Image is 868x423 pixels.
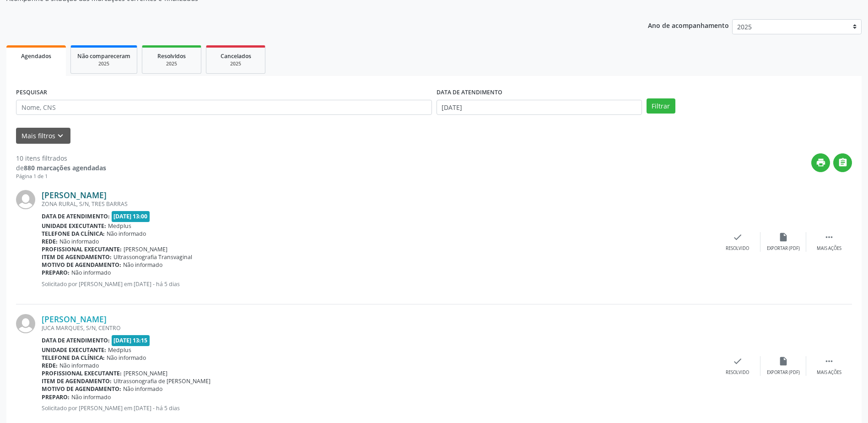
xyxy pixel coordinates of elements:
[16,163,106,173] div: de
[42,336,110,344] b: Data de atendimento:
[437,100,642,115] input: Selecione um intervalo
[16,173,106,180] div: Página 1 de 1
[71,393,111,401] span: Não informado
[113,253,192,261] span: Ultrassonografia Transvaginal
[817,245,841,252] div: Mais ações
[42,230,105,238] b: Telefone da clínica:
[16,314,35,333] img: img
[16,100,432,115] input: Nome, CNS
[112,211,150,222] span: [DATE] 13:00
[55,131,65,141] i: keyboard_arrow_down
[42,393,70,401] b: Preparo:
[16,128,70,144] button: Mais filtroskeyboard_arrow_down
[42,377,112,385] b: Item de agendamento:
[838,157,848,168] i: 
[42,245,122,253] b: Profissional executante:
[42,222,106,230] b: Unidade executante:
[71,269,111,277] span: Não informado
[42,404,715,412] p: Solicitado por [PERSON_NAME] em [DATE] - há 5 dias
[77,60,130,67] div: 2025
[42,200,715,208] div: ZONA RURAL, S/N, TRES BARRAS
[437,86,502,100] label: DATA DE ATENDIMENTO
[157,52,186,60] span: Resolvidos
[42,324,715,332] div: JUCA MARQUES, S/N, CENTRO
[16,86,47,100] label: PESQUISAR
[16,153,106,163] div: 10 itens filtrados
[811,153,830,172] button: print
[149,60,194,67] div: 2025
[16,190,35,209] img: img
[124,369,167,377] span: [PERSON_NAME]
[42,280,715,288] p: Solicitado por [PERSON_NAME] em [DATE] - há 5 dias
[816,157,826,168] i: print
[824,232,834,242] i: 
[112,335,150,346] span: [DATE] 13:15
[733,356,743,366] i: check
[113,377,210,385] span: Ultrassonografia de [PERSON_NAME]
[42,362,58,369] b: Rede:
[726,369,749,376] div: Resolvido
[123,261,162,269] span: Não informado
[42,314,107,324] a: [PERSON_NAME]
[107,354,146,362] span: Não informado
[778,356,788,366] i: insert_drive_file
[42,253,112,261] b: Item de agendamento:
[824,356,834,366] i: 
[108,222,131,230] span: Medplus
[648,19,729,31] p: Ano de acompanhamento
[107,230,146,238] span: Não informado
[24,163,106,172] strong: 880 marcações agendadas
[42,354,105,362] b: Telefone da clínica:
[124,245,167,253] span: [PERSON_NAME]
[42,212,110,220] b: Data de atendimento:
[42,238,58,245] b: Rede:
[733,232,743,242] i: check
[726,245,749,252] div: Resolvido
[108,346,131,354] span: Medplus
[42,190,107,200] a: [PERSON_NAME]
[77,52,130,60] span: Não compareceram
[42,346,106,354] b: Unidade executante:
[767,369,800,376] div: Exportar (PDF)
[42,261,121,269] b: Motivo de agendamento:
[833,153,852,172] button: 
[767,245,800,252] div: Exportar (PDF)
[59,238,99,245] span: Não informado
[42,369,122,377] b: Profissional executante:
[42,385,121,393] b: Motivo de agendamento:
[42,269,70,277] b: Preparo:
[221,52,251,60] span: Cancelados
[21,52,51,60] span: Agendados
[59,362,99,369] span: Não informado
[817,369,841,376] div: Mais ações
[778,232,788,242] i: insert_drive_file
[213,60,259,67] div: 2025
[123,385,162,393] span: Não informado
[647,98,675,114] button: Filtrar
